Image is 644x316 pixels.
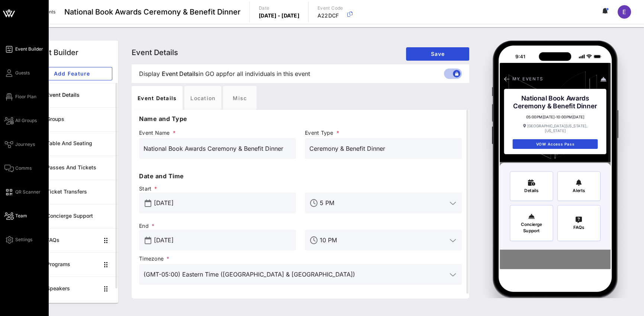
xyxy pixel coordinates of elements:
a: Speakers [25,277,118,301]
a: Team [4,211,27,220]
span: Add Feature [38,70,106,77]
div: Speakers [46,285,99,292]
a: FAQs [25,228,118,252]
div: Location [184,86,221,110]
div: Groups [46,116,112,122]
div: Event Details [132,86,183,110]
a: Concierge Support [25,204,118,228]
a: Floor Plan [4,92,36,101]
div: FAQs [46,237,99,243]
p: A22DCF [318,12,343,19]
span: Save [412,51,463,57]
span: Timezone [139,255,462,262]
span: Display in GO app [139,69,310,78]
p: Date [259,4,299,12]
span: Event Builder [15,46,43,52]
div: Passes and Tickets [46,165,112,171]
span: Floor Plan [15,93,36,100]
input: Start Date [154,197,292,209]
a: Settings [4,235,32,244]
span: Settings [15,236,32,243]
div: Misc [223,86,257,110]
a: Journeys [4,140,35,149]
span: Event Details [162,69,199,78]
a: Passes and Tickets [25,156,118,180]
div: Table and Seating [46,140,112,147]
button: Save [406,47,469,61]
input: Event Name [144,143,292,154]
p: Name and Type [139,114,462,123]
span: Team [15,213,27,219]
button: prepend icon [145,237,151,244]
span: National Book Awards Ceremony & Benefit Dinner [64,6,241,17]
span: Event Type [305,129,462,137]
span: All Groups [15,117,37,124]
input: Timezone [144,268,447,280]
div: Concierge Support [46,213,112,219]
a: Comms [4,164,32,173]
span: End [139,222,296,230]
a: Table and Seating [25,131,118,156]
p: Date and Time [139,172,462,181]
p: Event Code [318,4,343,12]
button: prepend icon [145,200,151,207]
button: Add Feature [31,67,112,80]
span: for all individuals in this event [227,69,310,78]
div: E [618,5,631,19]
div: Event Builder [31,47,78,58]
input: Event Type [309,143,457,154]
input: Start Time [320,197,447,209]
span: Event Details [132,48,178,57]
span: QR Scanner [15,189,41,195]
a: Ticket Transfers [25,180,118,204]
a: QR Scanner [4,188,41,197]
input: End Time [320,234,447,246]
span: E [622,8,626,16]
p: [DATE] - [DATE] [259,12,299,19]
a: All Groups [4,116,37,125]
span: Comms [15,165,32,172]
a: Programs [25,252,118,277]
a: Groups [25,107,118,131]
div: Event Details [46,92,112,98]
a: Event Details [25,83,118,107]
input: End Date [154,234,292,246]
a: Event Builder [4,45,43,54]
span: Start [139,185,296,192]
span: Journeys [15,141,35,148]
a: Guests [4,68,30,77]
div: Programs [46,261,99,268]
div: Ticket Transfers [46,189,112,195]
span: Guests [15,70,30,76]
span: Event Name [139,129,296,137]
